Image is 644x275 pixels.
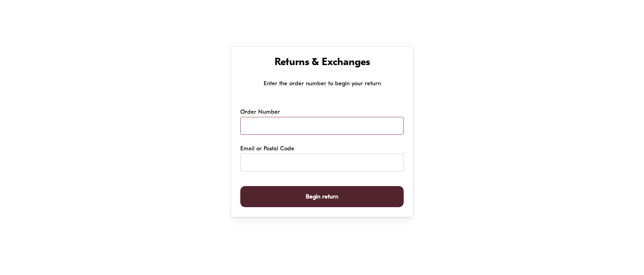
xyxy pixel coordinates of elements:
[240,186,403,208] button: Begin return
[240,56,403,70] h1: Returns & Exchanges
[240,144,294,154] label: Email or Postal Code
[306,187,338,207] span: Begin return
[240,108,280,117] label: Order Number
[240,79,403,88] p: Enter the order number to begin your return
